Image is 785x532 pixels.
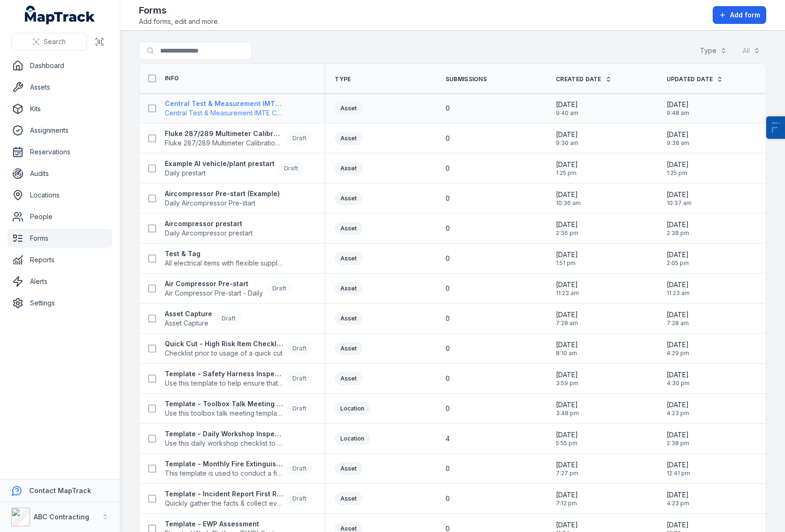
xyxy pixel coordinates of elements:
[335,372,362,385] div: Asset
[165,469,283,478] span: This template is used to conduct a fire extinguisher inspection every 30 days to determine if the...
[8,99,112,118] a: Kits
[165,409,283,418] span: Use this toolbox talk meeting template to record details from safety meetings and toolbox talks.
[335,492,362,505] div: Asset
[667,130,689,147] time: 20/08/2025, 9:38:40 am
[446,494,450,503] span: 0
[667,410,689,417] span: 4:23 pm
[287,372,312,385] div: Draft
[278,162,304,175] div: Draft
[287,462,312,475] div: Draft
[8,143,112,161] a: Reservations
[667,490,689,500] span: [DATE]
[165,429,285,439] strong: Template - Daily Workshop Inspection
[556,310,578,319] span: [DATE]
[165,189,280,208] a: Aircompressor Pre-start (Example)Daily Aircompressor Pre-start
[667,400,689,410] span: [DATE]
[556,250,578,267] time: 07/08/2025, 1:51:40 pm
[165,249,285,268] a: Test & TagAll electrical items with flexible supply cord and plug top to 240v or 415v volt power ...
[556,470,578,477] span: 7:27 pm
[335,222,362,235] div: Asset
[165,108,285,118] span: Central Test & Measurement IMTE Calibration
[556,500,578,507] span: 7:12 pm
[556,490,578,507] time: 26/05/2025, 7:12:34 pm
[556,160,578,177] time: 18/08/2025, 1:25:55 pm
[446,254,450,263] span: 0
[165,219,253,228] strong: Aircompressor prestart
[667,470,690,477] span: 12:41 pm
[335,192,362,205] div: Asset
[165,289,263,298] span: Air Compressor Pre-start - Daily
[287,342,312,355] div: Draft
[667,130,689,139] span: [DATE]
[667,76,713,83] span: Updated Date
[446,314,450,323] span: 0
[8,229,112,248] a: Forms
[667,220,689,229] span: [DATE]
[139,17,219,26] span: Add forms, edit and more.
[165,159,275,168] strong: Example AI vehicle/plant prestart
[667,250,689,259] span: [DATE]
[165,379,283,388] span: Use this template to help ensure that your harness is in good condition before use to reduce the ...
[667,169,689,177] span: 1:25 pm
[667,340,689,350] span: [DATE]
[667,430,689,440] span: [DATE]
[335,252,362,265] div: Asset
[8,294,112,312] a: Settings
[335,432,370,445] div: Location
[165,499,283,508] span: Quickly gather the facts & collect evidence about an incident, accident or injury.
[694,42,733,60] button: Type
[165,279,263,289] strong: Air Compressor Pre-start
[667,310,689,319] span: [DATE]
[667,490,689,507] time: 30/05/2025, 4:23:51 pm
[556,160,578,169] span: [DATE]
[335,462,362,475] div: Asset
[335,282,362,295] div: Asset
[556,310,578,327] time: 01/07/2025, 7:28:16 am
[335,102,362,115] div: Asset
[713,6,766,24] button: Add form
[44,37,66,46] span: Search
[667,250,689,267] time: 07/08/2025, 2:05:14 pm
[165,189,280,198] strong: Aircompressor Pre-start (Example)
[556,370,578,380] span: [DATE]
[165,219,253,238] a: Aircompressor prestartDaily Aircompressor prestart
[667,190,692,199] span: [DATE]
[556,76,601,83] span: Created Date
[556,229,578,237] span: 2:36 pm
[446,194,450,203] span: 0
[165,339,283,349] strong: Quick Cut - High Risk Item Checklist
[165,309,241,328] a: Asset CaptureAsset CaptureDraft
[446,434,450,443] span: 4
[737,42,766,60] button: All
[556,460,578,470] span: [DATE]
[556,410,579,417] span: 3:48 pm
[165,279,292,298] a: Air Compressor Pre-startAir Compressor Pre-start - DailyDraft
[667,220,689,237] time: 11/08/2025, 2:38:18 pm
[335,162,362,175] div: Asset
[165,459,283,469] strong: Template - Monthly Fire Extinguisher Inspection
[165,258,285,268] span: All electrical items with flexible supply cord and plug top to 240v or 415v volt power needs to b...
[556,199,581,207] span: 10:36 am
[165,399,283,409] strong: Template - Toolbox Talk Meeting Record
[165,399,312,418] a: Template - Toolbox Talk Meeting RecordUse this toolbox talk meeting template to record details fr...
[29,486,91,494] strong: Contact MapTrack
[667,520,692,530] span: [DATE]
[446,374,450,383] span: 0
[667,190,692,207] time: 12/08/2025, 10:37:44 am
[667,460,690,470] span: [DATE]
[335,342,362,355] div: Asset
[8,121,112,140] a: Assignments
[667,199,692,207] span: 10:37 am
[165,129,312,148] a: Fluke 287/289 Multimeter Calibration FormFluke 287/289 Multimeter Calibration FormDraft
[165,75,179,82] span: Info
[165,138,283,148] span: Fluke 287/289 Multimeter Calibration Form
[556,289,579,297] span: 11:23 am
[667,229,689,237] span: 2:38 pm
[556,350,578,357] span: 8:10 am
[556,340,578,350] span: [DATE]
[335,402,370,415] div: Location
[165,369,283,379] strong: Template - Safety Harness Inspection
[165,159,304,178] a: Example AI vehicle/plant prestartDaily prestartDraft
[667,430,689,447] time: 12/06/2025, 2:38:03 pm
[556,130,578,139] span: [DATE]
